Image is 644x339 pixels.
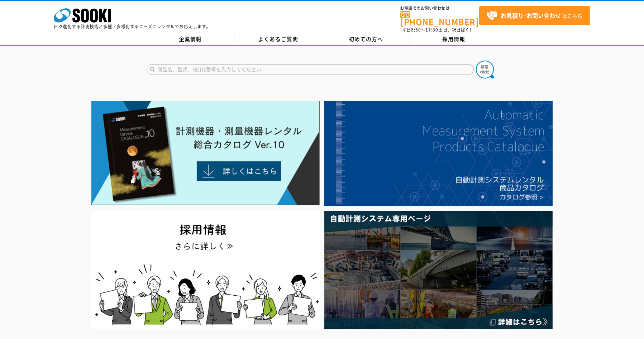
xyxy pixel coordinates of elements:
input: 商品名、型式、NETIS番号を入力してください [147,64,474,75]
p: 日々進化する計測技術と多種・多様化するニーズにレンタルでお応えします。 [54,24,211,29]
a: お見積り･お問い合わせはこちら [479,6,590,25]
strong: お見積り･お問い合わせ [501,11,561,20]
img: Catalog Ver10 [91,101,320,205]
span: お電話でのお問い合わせは [400,6,479,10]
img: 自動計測システムカタログ [324,101,553,206]
span: 8:50 [411,27,421,33]
img: btn_search.png [476,61,494,78]
a: 初めての方へ [322,34,410,45]
img: 自動計測システム専用ページ [324,211,553,329]
span: 初めての方へ [349,35,383,43]
img: SOOKI recruit [91,211,320,329]
a: [PHONE_NUMBER] [400,11,479,26]
span: はこちら [486,10,582,21]
span: (平日 ～ 土日、祝日除く) [400,27,471,33]
span: 17:30 [425,27,438,33]
a: 企業情報 [147,34,234,45]
a: 採用情報 [410,34,498,45]
a: よくあるご質問 [234,34,322,45]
